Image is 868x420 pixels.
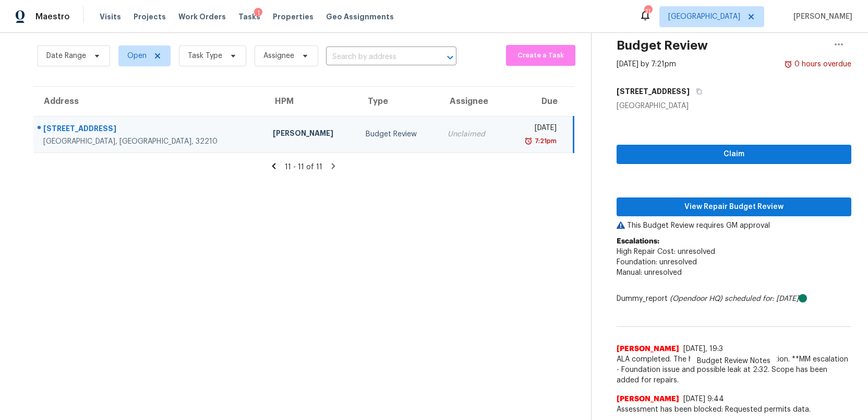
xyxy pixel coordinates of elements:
[683,395,724,403] span: [DATE] 9:44
[100,11,121,22] span: Visits
[668,11,740,22] span: [GEOGRAPHIC_DATA]
[617,145,851,164] button: Claim
[263,51,294,61] span: Assignee
[273,128,349,141] div: [PERSON_NAME]
[127,51,147,61] span: Open
[617,248,715,255] span: High Repair Cost: unresolved
[524,136,533,146] img: Overdue Alarm Icon
[43,136,256,147] div: [GEOGRAPHIC_DATA], [GEOGRAPHIC_DATA], 32210
[617,344,679,354] span: [PERSON_NAME]
[35,11,70,22] span: Maestro
[784,59,792,69] img: Overdue Alarm Icon
[285,164,322,171] span: 11 - 11 of 11
[264,87,357,116] th: HPM
[617,101,851,111] div: [GEOGRAPHIC_DATA]
[38,24,73,34] h2: Tasks
[443,50,457,65] button: Open
[617,404,851,415] span: Assessment has been blocked: Requested permits data.
[625,201,843,214] span: View Repair Budget Review
[617,59,676,69] div: [DATE] by 7:21pm
[617,86,690,97] h5: [STREET_ADDRESS]
[617,294,851,304] div: Dummy_report
[273,11,314,22] span: Properties
[617,238,659,245] b: Escalations:
[439,87,504,116] th: Assignee
[178,11,226,22] span: Work Orders
[238,13,260,20] span: Tasks
[625,148,843,161] span: Claim
[617,259,697,266] span: Foundation: unresolved
[326,49,427,65] input: Search by address
[33,87,264,116] th: Address
[725,295,799,302] i: scheduled for: [DATE]
[134,11,166,22] span: Projects
[617,269,682,276] span: Manual: unresolved
[46,51,86,61] span: Date Range
[670,295,722,302] i: (Opendoor HQ)
[617,354,851,386] span: ALA completed. The home is in average condition. **MM escalation - Foundation issue and possible ...
[792,59,851,69] div: 0 hours overdue
[43,123,256,136] div: [STREET_ADDRESS]
[506,45,575,66] button: Create a Task
[188,51,222,61] span: Task Type
[683,345,723,353] span: [DATE], 19:3
[512,123,556,136] div: [DATE]
[617,220,851,231] p: This Budget Review requires GM approval
[326,11,394,22] span: Geo Assignments
[511,50,570,62] span: Create a Task
[789,11,852,22] span: [PERSON_NAME]
[254,8,262,18] div: 1
[533,136,557,146] div: 7:21pm
[357,87,439,116] th: Type
[690,82,704,101] button: Copy Address
[617,40,708,51] h2: Budget Review
[691,356,777,366] span: Budget Review Notes
[504,87,573,116] th: Due
[617,394,679,404] span: [PERSON_NAME]
[617,197,851,217] button: View Repair Budget Review
[448,129,496,139] div: Unclaimed
[366,129,430,139] div: Budget Review
[644,6,652,17] div: 11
